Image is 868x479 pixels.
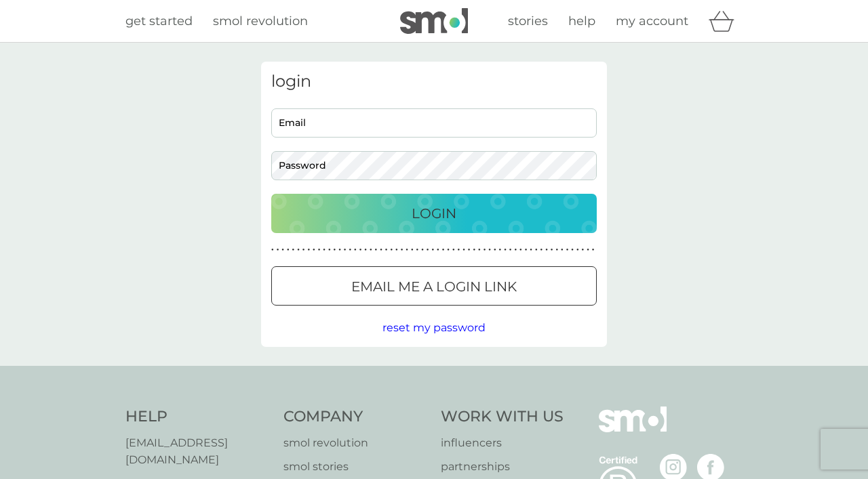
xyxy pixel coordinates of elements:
[508,14,548,28] span: stories
[447,247,450,253] p: ●
[271,72,597,91] h3: login
[566,247,569,253] p: ●
[302,247,305,253] p: ●
[540,247,543,253] p: ●
[431,247,434,253] p: ●
[125,14,193,28] span: get started
[478,247,481,253] p: ●
[344,247,347,253] p: ●
[514,247,517,253] p: ●
[561,247,564,253] p: ●
[271,266,597,306] button: Email me a login link
[525,247,528,253] p: ●
[709,7,743,35] div: basket
[599,407,667,453] img: smol
[125,407,270,428] h4: Help
[441,407,564,428] h4: Work With Us
[370,247,372,253] p: ●
[213,12,308,31] a: smol revolution
[412,203,456,224] p: Login
[441,434,564,452] a: influencers
[385,247,388,253] p: ●
[318,247,321,253] p: ●
[504,247,507,253] p: ●
[277,247,279,253] p: ●
[411,247,414,253] p: ●
[281,247,284,253] p: ●
[571,247,574,253] p: ●
[359,247,362,253] p: ●
[437,247,439,253] p: ●
[568,12,595,31] a: help
[283,458,428,476] a: smol stories
[125,12,193,31] a: get started
[530,247,532,253] p: ●
[452,247,455,253] p: ●
[462,247,465,253] p: ●
[551,247,553,253] p: ●
[468,247,471,253] p: ●
[297,247,300,253] p: ●
[458,247,460,253] p: ●
[421,247,424,253] p: ●
[292,247,295,253] p: ●
[313,247,315,253] p: ●
[416,247,419,253] p: ●
[307,247,310,253] p: ●
[473,247,475,253] p: ●
[400,8,468,34] img: smol
[354,247,357,253] p: ●
[406,247,408,253] p: ●
[395,247,398,253] p: ●
[364,247,367,253] p: ●
[283,434,428,452] a: smol revolution
[349,247,351,253] p: ●
[382,321,486,334] span: reset my password
[125,434,270,469] a: [EMAIL_ADDRESS][DOMAIN_NAME]
[616,12,688,31] a: my account
[587,247,589,253] p: ●
[535,247,538,253] p: ●
[508,12,548,31] a: stories
[499,247,502,253] p: ●
[576,247,579,253] p: ●
[271,194,597,233] button: Login
[442,247,445,253] p: ●
[582,247,585,253] p: ●
[519,247,522,253] p: ●
[441,458,564,476] a: partnerships
[382,319,486,337] button: reset my password
[351,276,517,297] p: Email me a login link
[380,247,382,253] p: ●
[390,247,393,253] p: ●
[555,247,558,253] p: ●
[213,14,308,28] span: smol revolution
[494,247,496,253] p: ●
[401,247,403,253] p: ●
[323,247,325,253] p: ●
[283,407,428,428] h4: Company
[287,247,290,253] p: ●
[488,247,491,253] p: ●
[484,247,486,253] p: ●
[271,247,274,253] p: ●
[328,247,331,253] p: ●
[427,247,429,253] p: ●
[509,247,512,253] p: ●
[334,247,336,253] p: ●
[338,247,341,253] p: ●
[616,14,688,28] span: my account
[568,14,595,28] span: help
[545,247,548,253] p: ●
[375,247,378,253] p: ●
[592,247,595,253] p: ●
